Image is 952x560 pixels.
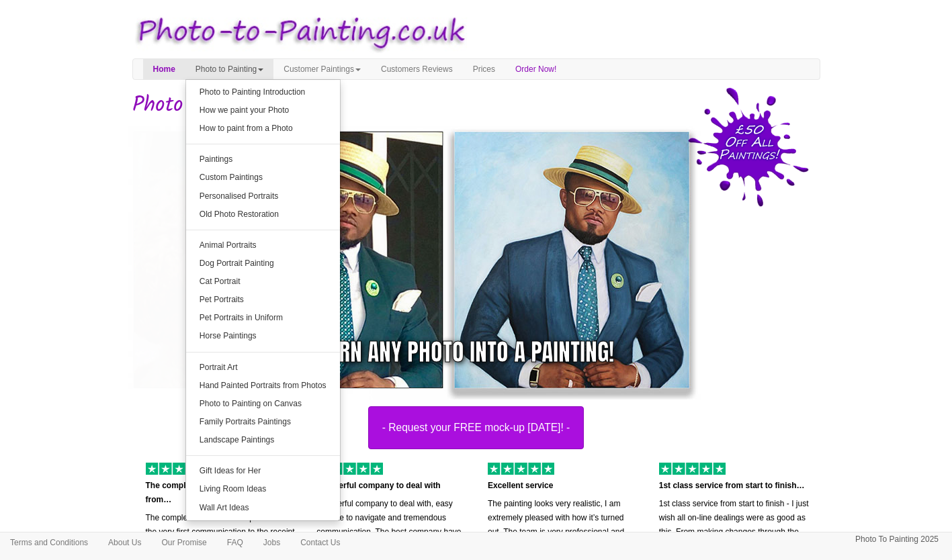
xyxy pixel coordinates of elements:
[186,205,340,224] a: Old Photo Restoration
[151,532,216,553] a: Our Promise
[659,479,810,493] p: 1st class service from start to finish…
[186,377,340,395] a: Hand Painted Portraits from Photos
[368,406,585,449] button: - Request your FREE mock-up [DATE]! -
[488,479,639,493] p: Excellent service
[132,93,820,117] h1: Photo to Painting
[186,431,340,449] a: Landscape Paintings
[197,120,701,400] img: dapper-man-small.jpg
[186,101,340,120] a: How we paint your Photo
[290,532,350,553] a: Contact Us
[98,532,151,553] a: About Us
[217,532,253,553] a: FAQ
[316,479,468,493] p: Wonderful company to deal with
[318,335,614,369] div: Turn any photo into a painting!
[186,413,340,431] a: Family Portraits Paintings
[186,273,340,291] a: Cat Portrait
[505,59,566,79] a: Order Now!
[146,463,212,475] img: 5 of out 5 stars
[186,236,340,254] a: Animal Portraits
[185,59,273,79] a: Photo to Painting
[186,395,340,413] a: Photo to Painting on Canvas
[186,254,340,273] a: Dog Portrait Painting
[186,499,340,517] a: Wall Art Ideas
[463,59,505,79] a: Prices
[143,59,185,79] a: Home
[186,291,340,309] a: Pet Portraits
[273,59,371,79] a: Customer Paintings
[371,59,463,79] a: Customers Reviews
[253,532,290,553] a: Jobs
[186,150,340,169] a: Paintings
[186,169,340,187] a: Custom Paintings
[688,87,809,207] img: 50 pound price drop
[122,120,626,400] img: Oil painting of a dog
[186,480,340,498] a: Living Room Ideas
[186,359,340,377] a: Portrait Art
[488,463,554,475] img: 5 of out 5 stars
[186,120,340,138] a: How to paint from a Photo
[186,187,340,205] a: Personalised Portraits
[316,463,383,475] img: 5 of out 5 stars
[146,479,297,507] p: The complete service was superb from…
[186,309,340,327] a: Pet Portraits in Uniform
[186,327,340,345] a: Horse Paintings
[659,463,726,475] img: 5 of out 5 stars
[855,532,939,547] p: Photo To Painting 2025
[186,462,340,480] a: Gift Ideas for Her
[126,7,470,58] img: Photo to Painting
[186,83,340,101] a: Photo to Painting Introduction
